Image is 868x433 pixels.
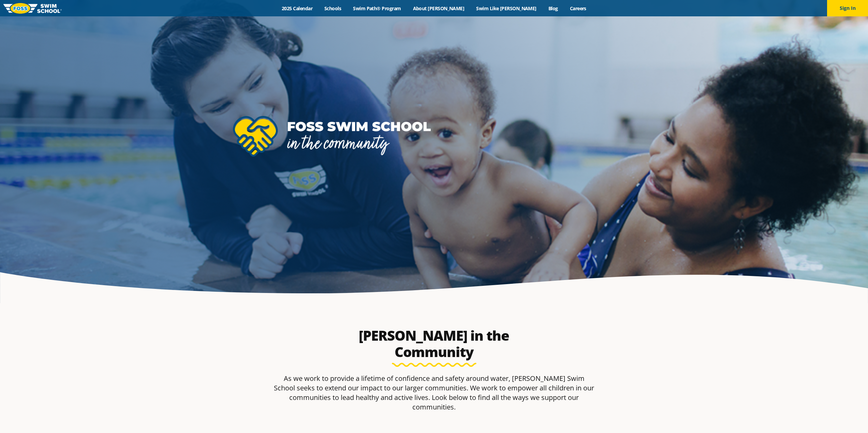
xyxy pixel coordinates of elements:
[341,327,527,360] h2: [PERSON_NAME] in the Community
[542,5,564,12] a: Blog
[276,5,319,12] a: 2025 Calendar
[470,5,543,12] a: Swim Like [PERSON_NAME]
[564,5,592,12] a: Careers
[347,5,407,12] a: Swim Path® Program
[407,5,470,12] a: About [PERSON_NAME]
[273,374,595,412] p: As we work to provide a lifetime of confidence and safety around water, [PERSON_NAME] Swim School...
[3,3,62,14] img: FOSS Swim School Logo
[319,5,347,12] a: Schools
